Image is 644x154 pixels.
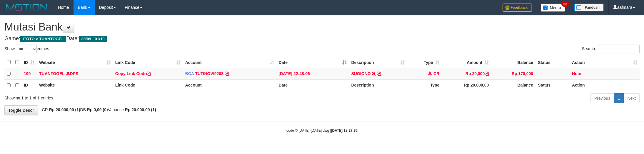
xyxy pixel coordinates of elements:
a: Copy TUTINOVI9208 to clipboard [225,71,229,76]
img: panduan.png [574,4,604,11]
th: Date: activate to sort column descending [276,57,349,68]
span: ITOTO > TUANTOGEL [20,36,66,42]
td: [DATE] 22:48:06 [276,68,349,80]
th: Balance [491,57,535,68]
a: SUGIONO [351,71,371,76]
img: MOTION_logo.png [4,3,49,12]
a: TUTINOVI9208 [195,71,223,76]
th: Action: activate to sort column ascending [570,57,640,68]
span: 32 [561,1,569,7]
span: 199 [24,71,31,76]
select: Showentries [15,45,37,53]
span: BCA [185,71,194,76]
label: Show entries [4,45,49,53]
a: TUANTOGEL [39,71,65,76]
th: Website [37,79,113,91]
span: CR [433,71,439,76]
strong: Rp 0,00 (0) [87,107,108,112]
a: Note [572,71,581,76]
th: Type [407,79,442,91]
h1: Mutasi Bank [4,21,640,33]
a: Copy Link Code [115,71,151,76]
img: Button%20Memo.svg [541,4,565,12]
strong: [DATE] 18:27:36 [331,128,358,133]
th: Link Code: activate to sort column ascending [113,57,183,68]
th: Date [276,79,349,91]
th: ID [21,79,37,91]
th: Status [535,57,570,68]
th: Link Code [113,79,183,91]
th: Account: activate to sort column ascending [183,57,276,68]
th: Type: activate to sort column ascending [407,57,442,68]
th: Description [349,79,407,91]
div: Showing 1 to 1 of 1 entries [4,93,264,101]
th: Balance [491,79,535,91]
a: Copy Rp 20,000 to clipboard [485,71,489,76]
th: ID: activate to sort column ascending [21,57,37,68]
th: Rp 20.000,00 [442,79,491,91]
a: Previous [590,93,614,103]
td: Rp 20,000 [442,68,491,80]
th: Amount: activate to sort column ascending [442,57,491,68]
strong: Rp 20.000,00 (1) [125,107,156,112]
span: 30/09 - 01/10 [79,36,107,42]
th: Status [535,79,570,91]
a: 1 [614,93,624,103]
label: Search: [582,45,640,53]
th: Account [183,79,276,91]
th: Website: activate to sort column ascending [37,57,113,68]
h4: Game: Date: [4,36,640,42]
strong: Rp 20.000,00 (1) [49,107,80,112]
a: Toggle Descr [4,105,38,115]
td: DPS [37,68,113,80]
a: Next [623,93,640,103]
td: Rp 170,000 [491,68,535,80]
a: Copy SUGIONO to clipboard [377,71,381,76]
img: Feedback.jpg [503,4,532,12]
small: code © [DATE]-[DATE] dwg | [286,128,358,133]
span: CR: DB: Variance: [39,107,156,112]
th: Description: activate to sort column ascending [349,57,407,68]
th: Action [570,79,640,91]
input: Search: [598,45,640,53]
